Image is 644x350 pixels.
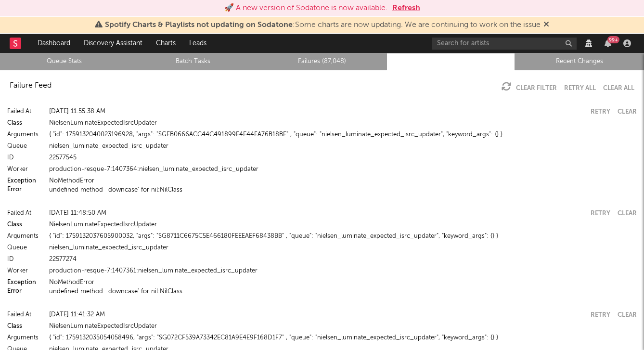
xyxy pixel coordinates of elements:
button: 99+ [605,39,611,47]
a: Charts [149,34,182,53]
a: Dashboard [31,34,77,53]
div: Failed At [7,106,46,117]
a: Clear Filter [516,85,557,91]
div: [DATE] 11:41:32 AM [49,309,583,321]
a: Queue Stats [5,56,124,67]
div: NielsenLuminateExpectedIsrcUpdater [49,117,637,129]
a: Class [7,222,22,228]
a: Recent Changes [520,56,639,67]
a: Leads [182,34,213,53]
button: Retry [591,109,610,115]
button: Refresh [392,2,420,14]
div: { "id": 1759132037605900032, "args": "SG8711C6675C5E466180FEEEAEF68438BB" , "queue": "nielsen_lum... [49,231,637,242]
div: 22577274 [49,254,637,265]
button: Retry All [564,85,596,91]
div: NielsenLuminateExpectedIsrcUpdater [49,321,637,332]
div: NoMethodError [49,175,637,187]
span: Spotify Charts & Playlists not updating on Sodatone [105,21,293,29]
button: Clear All [603,85,634,91]
div: Failure Feed [10,80,52,91]
span: : Some charts are now updating. We are continuing to work on the issue [105,21,541,29]
div: 99 + [607,36,619,43]
a: Exception [7,280,36,286]
button: Retry [591,312,610,318]
a: Failures (87,048) [263,56,381,67]
button: Clear [618,210,637,217]
a: Batch Tasks [134,56,253,67]
button: Clear [618,109,637,115]
div: Queue [7,242,46,254]
div: Worker [7,164,46,175]
div: 🚀 A new version of Sodatone is now available. [224,2,387,14]
button: Error [7,187,22,193]
button: undefined method `downcase' for nil:NilClass [49,288,182,295]
button: Retry [591,210,610,217]
div: ID [7,152,46,164]
div: NoMethodError [49,277,637,288]
a: Class [7,324,22,330]
button: Clear [618,312,637,318]
div: nielsen_luminate_expected_isrc_updater [49,141,637,152]
div: { "id": 1759132040023196928, "args": "SGEB0666ACC44C491899E4E44FA76B18BE" , "queue": "nielsen_lum... [49,129,637,141]
a: Class [7,120,22,127]
div: Failed At [7,207,46,219]
div: Queue [7,141,46,152]
div: Worker [7,265,46,277]
div: Arguments [7,332,46,344]
div: production-resque-7:1407364:nielsen_luminate_expected_isrc_updater [49,164,637,175]
a: Failure Feed [392,56,510,67]
div: Arguments [7,129,46,141]
div: 22577545 [49,152,637,164]
a: Discovery Assistant [77,34,149,53]
a: Exception [7,178,36,184]
div: production-resque-7:1407361:nielsen_luminate_expected_isrc_updater [49,265,637,277]
div: [DATE] 11:55:38 AM [49,106,583,117]
div: Failed At [7,309,46,321]
div: [DATE] 11:48:50 AM [49,207,583,219]
div: Arguments [7,231,46,242]
button: Error [7,288,22,295]
button: undefined method `downcase' for nil:NilClass [49,187,182,193]
span: Dismiss [543,21,549,29]
div: nielsen_luminate_expected_isrc_updater [49,242,637,254]
input: Search for artists [432,38,577,50]
div: NielsenLuminateExpectedIsrcUpdater [49,219,637,231]
div: ID [7,254,46,265]
div: { "id": 1759132035054058496, "args": "SG072CF539A73342EC81A9E4E9F168D1F7" , "queue": "nielsen_lum... [49,332,637,344]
